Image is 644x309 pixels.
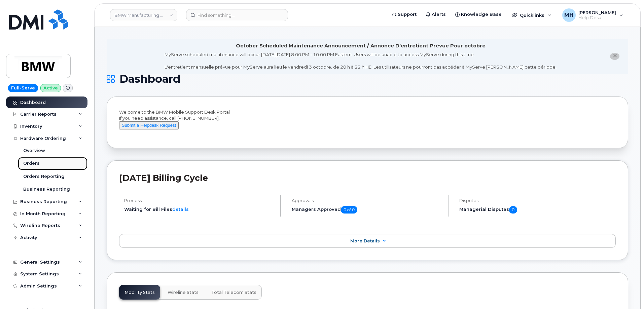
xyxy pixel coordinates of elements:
h5: Managers Approved [292,206,442,214]
span: Dashboard [119,74,180,84]
iframe: Messenger Launcher [615,280,639,304]
div: Welcome to the BMW Mobile Support Desk Portal If you need assistance, call [PHONE_NUMBER]. [119,109,616,136]
div: October Scheduled Maintenance Announcement / Annonce D'entretient Prévue Pour octobre [236,42,486,49]
h4: Approvals [292,198,442,203]
span: 0 of 0 [341,206,357,214]
span: Wireline Stats [168,290,199,295]
li: Waiting for Bill Files [124,206,275,213]
a: Submit a Helpdesk Request [119,122,179,128]
a: details [172,206,189,212]
button: close notification [610,53,619,60]
div: MyServe scheduled maintenance will occur [DATE][DATE] 8:00 PM - 10:00 PM Eastern. Users will be u... [165,51,557,70]
span: Total Telecom Stats [211,290,256,295]
h4: Disputes [459,198,616,203]
h2: [DATE] Billing Cycle [119,173,616,183]
h4: Process [124,198,275,203]
span: 0 [509,206,517,214]
h5: Managerial Disputes [459,206,616,214]
span: More Details [350,238,380,243]
button: Submit a Helpdesk Request [119,121,179,130]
